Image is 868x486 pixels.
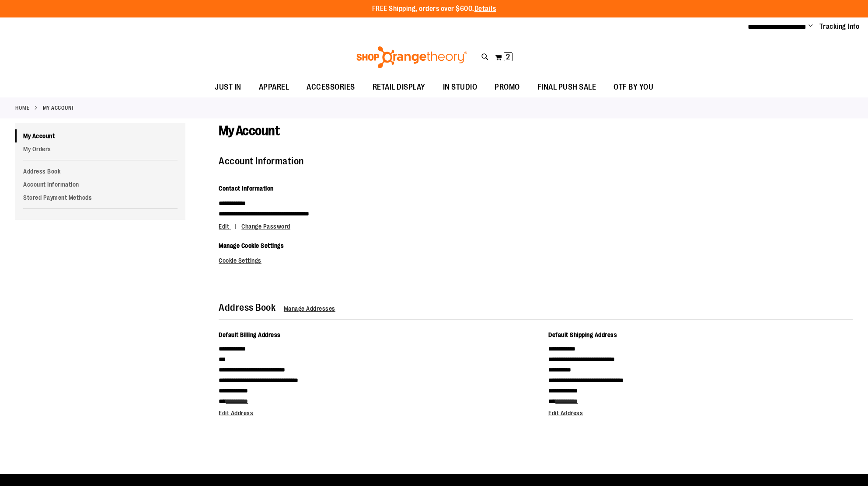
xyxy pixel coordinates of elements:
[372,4,496,14] p: FREE Shipping, orders over $600.
[506,52,510,61] span: 2
[219,257,261,264] a: Cookie Settings
[15,165,185,178] a: Address Book
[298,77,364,97] a: ACCESSORIES
[373,77,425,97] span: RETAIL DISPLAY
[819,22,860,31] a: Tracking Info
[15,104,29,112] a: Home
[809,22,813,31] button: Account menu
[434,77,486,97] a: IN STUDIO
[259,77,289,97] span: APPAREL
[486,77,529,97] a: PROMO
[219,331,281,338] span: Default Billing Address
[219,185,274,192] span: Contact Information
[355,46,468,68] img: Shop Orangetheory
[219,123,279,138] span: My Account
[443,77,478,97] span: IN STUDIO
[15,142,185,156] a: My Orders
[43,104,74,112] strong: My Account
[529,77,605,97] a: FINAL PUSH SALE
[474,5,496,13] a: Details
[250,77,298,97] a: APPAREL
[241,223,290,230] a: Change Password
[15,178,185,191] a: Account Information
[614,77,653,97] span: OTF BY YOU
[495,77,520,97] span: PROMO
[206,77,250,97] a: JUST IN
[219,242,284,249] span: Manage Cookie Settings
[605,77,662,97] a: OTF BY YOU
[548,410,583,417] a: Edit Address
[215,77,241,97] span: JUST IN
[219,156,304,167] strong: Account Information
[219,223,240,230] a: Edit
[219,410,253,417] a: Edit Address
[15,191,185,204] a: Stored Payment Methods
[284,305,335,312] a: Manage Addresses
[219,223,229,230] span: Edit
[219,302,275,313] strong: Address Book
[537,77,596,97] span: FINAL PUSH SALE
[548,331,617,338] span: Default Shipping Address
[307,77,355,97] span: ACCESSORIES
[15,129,185,142] a: My Account
[364,77,434,97] a: RETAIL DISPLAY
